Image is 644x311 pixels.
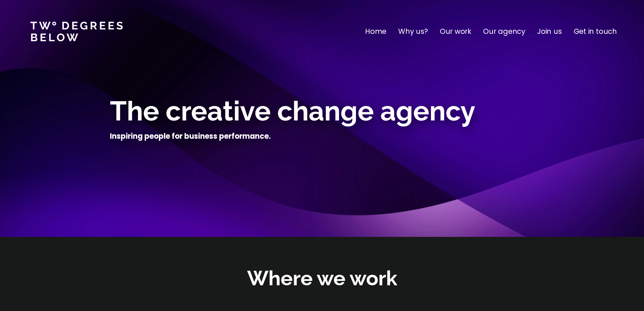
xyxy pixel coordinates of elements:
a: Our work [440,26,471,37]
h6: We're smart cookies… [522,230,630,241]
a: Cookie policy [522,268,558,276]
a: Join us [537,26,562,37]
span: The creative change agency [110,95,475,127]
p: We use cookies to improve your experience by analysing our website traffic and performance. [522,244,630,276]
a: Home [365,26,386,37]
h2: Where we work [247,265,397,292]
h4: Inspiring people for business performance. [110,131,271,141]
a: Get in touch [574,26,617,37]
a: Our agency [483,26,525,37]
span: Read our . [522,260,614,276]
a: Why us? [398,26,428,37]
